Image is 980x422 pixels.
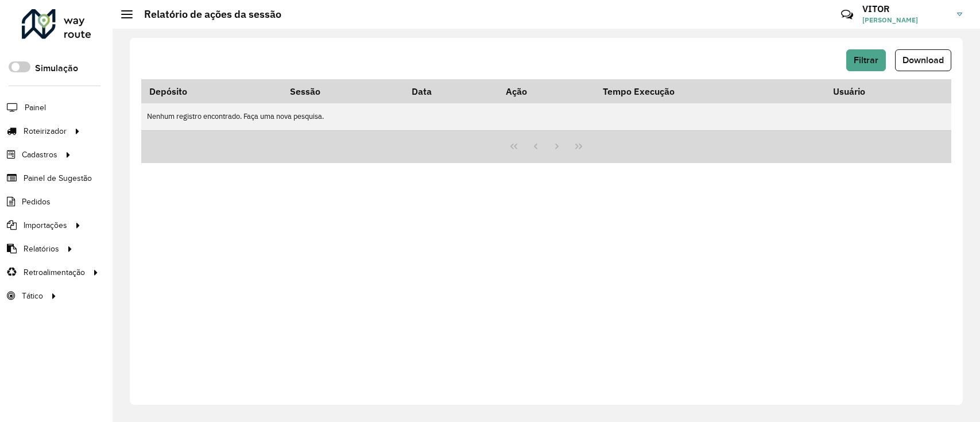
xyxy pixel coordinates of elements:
[24,172,92,184] span: Painel de Sugestão
[35,61,78,75] label: Simulação
[404,79,498,103] th: Data
[282,79,404,103] th: Sessão
[141,103,951,129] td: Nenhum registro encontrado. Faça uma nova pesquisa.
[22,196,51,208] span: Pedidos
[862,15,948,25] span: [PERSON_NAME]
[22,149,57,161] span: Cadastros
[854,55,878,65] span: Filtrar
[141,79,282,103] th: Depósito
[22,290,43,302] span: Tático
[498,79,595,103] th: Ação
[595,79,825,103] th: Tempo Execução
[835,2,859,27] a: Contato Rápido
[862,3,948,14] h3: VITOR
[24,219,67,231] span: Importações
[895,49,951,71] button: Download
[133,8,281,21] h2: Relatório de ações da sessão
[25,102,46,114] span: Painel
[24,125,67,137] span: Roteirizador
[24,266,85,278] span: Retroalimentação
[825,79,951,103] th: Usuário
[24,243,59,255] span: Relatórios
[902,55,944,65] span: Download
[846,49,886,71] button: Filtrar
